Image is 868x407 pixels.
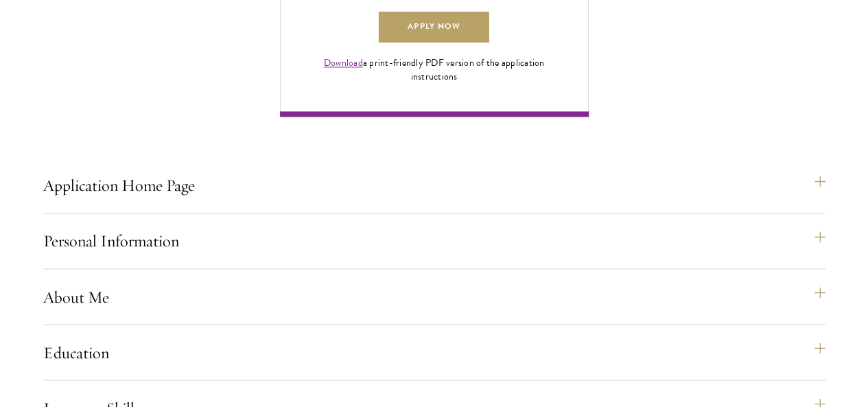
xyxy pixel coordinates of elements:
button: Education [43,336,825,369]
button: Personal Information [43,224,825,257]
a: Download [324,56,363,70]
a: Apply Now [379,12,489,43]
button: About Me [43,280,825,313]
button: Application Home Page [43,169,825,202]
div: a print-friendly PDF version of the application instructions [308,56,561,84]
